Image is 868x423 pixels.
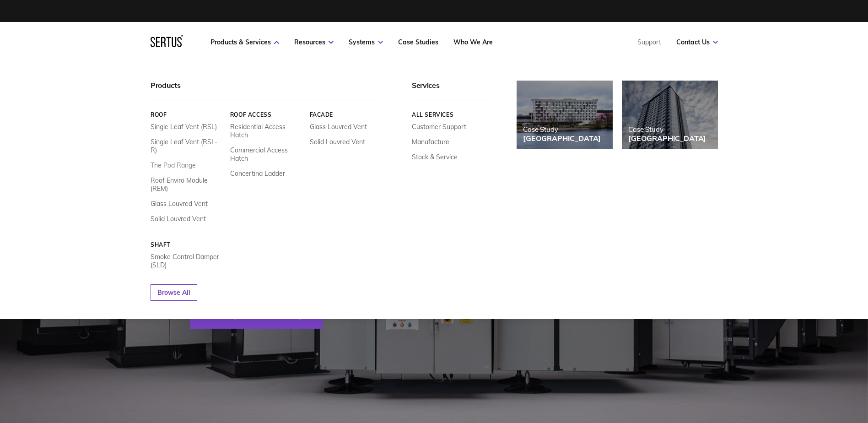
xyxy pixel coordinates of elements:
[453,38,493,46] a: Who We Are
[230,123,302,139] a: Residential Access Hatch
[628,134,706,143] div: [GEOGRAPHIC_DATA]
[637,38,661,46] a: Support
[230,146,302,163] a: Commercial Access Hatch
[151,284,197,301] a: Browse All
[151,200,208,208] a: Glass Louvred Vent
[151,81,382,99] div: Products
[309,123,367,131] a: Glass Louvred Vent
[210,38,279,46] a: Products & Services
[294,38,334,46] a: Resources
[151,253,223,269] a: Smoke Control Damper (SLD)
[412,123,466,131] a: Customer Support
[151,241,223,248] a: Shaft
[151,161,196,169] a: The Pod Range
[412,138,449,146] a: Manufacture
[523,134,601,143] div: [GEOGRAPHIC_DATA]
[309,138,365,146] a: Solid Louvred Vent
[517,81,613,149] a: Case Study[GEOGRAPHIC_DATA]
[151,176,223,193] a: Roof Enviro Module (REM)
[398,38,438,46] a: Case Studies
[523,125,601,134] div: Case Study
[412,81,489,99] div: Services
[151,123,217,131] a: Single Leaf Vent (RSL)
[412,153,458,161] a: Stock & Service
[151,111,223,118] a: Roof
[412,111,489,118] a: All services
[230,111,302,118] a: Roof Access
[676,38,718,46] a: Contact Us
[628,125,706,134] div: Case Study
[703,317,868,423] iframe: Chat Widget
[622,81,718,149] a: Case Study[GEOGRAPHIC_DATA]
[230,169,285,178] a: Concertina Ladder
[151,138,223,154] a: Single Leaf Vent (RSL-R)
[309,111,382,118] a: Facade
[151,215,206,223] a: Solid Louvred Vent
[349,38,383,46] a: Systems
